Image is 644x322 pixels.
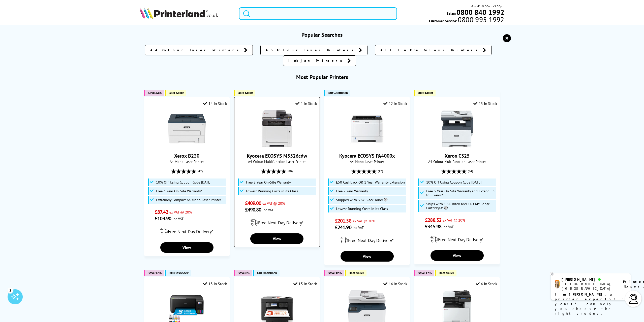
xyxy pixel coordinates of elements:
input: S [239,7,397,20]
a: All In One Colour Printers [375,45,492,55]
b: 0800 840 1992 [456,8,504,17]
div: modal_delivery [237,216,317,230]
span: £30 Cashback [169,271,189,275]
span: Best Seller [169,91,184,95]
p: of 8 years! I can help you choose the right product [555,292,627,316]
span: £104.90 [155,215,171,222]
span: Sales: [447,11,456,16]
span: £345.98 [425,223,441,230]
button: Save 17% [144,270,164,276]
span: ex VAT @ 20% [262,201,285,206]
span: inc VAT [443,224,454,229]
div: modal_delivery [147,224,227,238]
img: Xerox B230 [168,110,206,148]
button: Best Seller [435,270,457,276]
button: Best Seller [345,270,366,276]
div: 15 In Stock [473,101,497,106]
a: Kyocera ECOSYS M5526cdw [247,153,307,159]
span: inc VAT [353,225,364,230]
span: £50 Cashback OR 1 Year Warranty Extension [336,180,405,184]
span: Mon - Fri 9:00am - 5:30pm [471,4,504,9]
a: Kyocera ECOSYS M5526cdw [258,144,296,149]
button: Save 33% [144,90,164,96]
span: Free 2 Year On-Site Warranty [246,180,291,184]
b: I'm [PERSON_NAME], a printer expert [555,292,614,301]
a: View [431,250,484,261]
button: £40 Cashback [253,270,279,276]
img: Kyocera ECOSYS M5526cdw [258,110,296,148]
span: All In One Colour Printers [380,48,480,53]
div: 2 [8,288,13,293]
button: Best Seller [414,90,436,96]
span: Save 17% [148,271,162,275]
span: 10% Off Using Coupon Code [DATE] [156,180,211,184]
span: A4 Colour Multifunction Laser Printer [237,159,317,164]
span: Free 3 Year On-Site Warranty and Extend up to 5 Years* [426,189,495,197]
a: Xerox C325 [445,153,470,159]
span: £409.00 [245,200,261,206]
div: 1 In Stock [295,101,317,106]
span: Best Seller [349,271,364,275]
img: Kyocera ECOSYS PA4000x [348,110,386,148]
span: Save 33% [148,91,162,95]
span: £241.90 [335,224,351,231]
img: Printerland Logo [140,8,218,19]
a: A3 Colour Laser Printers [260,45,367,55]
span: £87.42 [155,209,168,215]
div: [GEOGRAPHIC_DATA], [GEOGRAPHIC_DATA] [562,282,617,291]
span: £201.58 [335,218,351,224]
span: £40 Cashback [257,271,277,275]
span: Best Seller [238,91,253,95]
div: 14 In Stock [203,101,227,106]
a: A4 Colour Laser Printers [145,45,253,55]
button: Best Seller [165,90,187,96]
span: Ships with 1.5K Black and 1K CMY Toner Cartridges* [426,202,495,210]
a: Xerox B230 [168,144,206,149]
div: [PERSON_NAME] [562,277,617,282]
span: A4 Mono Laser Printer [147,159,227,164]
span: Free 3 Year On-Site Warranty* [156,189,202,193]
span: A3 Colour Laser Printers [266,48,356,53]
span: inc VAT [262,207,273,212]
a: Printerland Logo [140,8,233,20]
a: 0800 840 1992 [456,10,504,15]
a: View [250,233,303,244]
button: Save 8% [234,270,252,276]
span: (17) [378,166,383,176]
span: Free 2 Year Warranty [336,189,368,193]
button: Save 17% [414,270,434,276]
span: 10% Off Using Coupon Code [DATE] [426,180,481,184]
span: A4 Colour Laser Printers [150,48,241,53]
div: 4 In Stock [476,281,497,286]
a: Kyocera ECOSYS PA4000x [348,144,386,149]
div: 13 In Stock [203,281,227,286]
div: 12 In Stock [383,101,407,106]
span: (47) [198,166,203,176]
span: ex VAT @ 20% [443,218,465,223]
h3: Popular Searches [140,31,504,38]
span: Inkjet Printers [288,58,345,63]
button: Save 12% [324,270,344,276]
span: £490.80 [245,206,261,213]
img: user-headset-light.svg [628,294,638,304]
span: Save 17% [418,271,432,275]
a: View [160,242,213,253]
img: amy-livechat.png [555,280,560,289]
div: modal_delivery [417,232,497,246]
h3: Most Popular Printers [140,74,504,81]
span: 0800 995 1992 [457,17,504,22]
a: Kyocera ECOSYS PA4000x [339,153,395,159]
div: 15 In Stock [293,281,317,286]
button: £50 Cashback [324,90,350,96]
span: Shipped with 3.6k Black Toner [336,198,387,202]
span: inc VAT [172,216,183,221]
span: Lowest Running Costs in its Class [246,189,298,193]
span: Save 8% [238,271,250,275]
a: Inkjet Printers [283,55,356,66]
span: £50 Cashback [328,91,348,95]
span: A4 Colour Multifunction Laser Printer [417,159,497,164]
span: (84) [468,166,473,176]
a: Xerox C325 [438,144,476,149]
span: ex VAT @ 20% [169,210,192,214]
img: Xerox C325 [438,110,476,148]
